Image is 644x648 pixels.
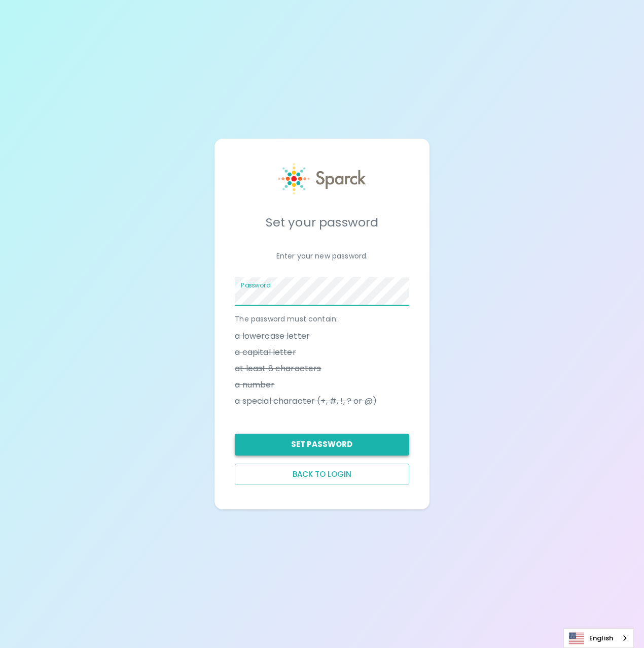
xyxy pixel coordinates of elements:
[235,346,296,359] span: a capital letter
[563,628,634,648] div: Language
[563,628,634,648] aside: Language selected: English
[235,379,274,391] span: a number
[235,464,409,485] button: Back to login
[235,395,377,407] span: a special character (+, #, !, ? or @)
[235,214,409,231] h5: Set your password
[235,314,409,324] p: The password must contain:
[235,251,409,261] p: Enter your new password.
[564,629,633,647] a: English
[235,330,310,342] span: a lowercase letter
[235,363,321,375] span: at least 8 characters
[278,163,366,195] img: Sparck logo
[235,434,409,455] button: Set Password
[241,281,270,289] label: Password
